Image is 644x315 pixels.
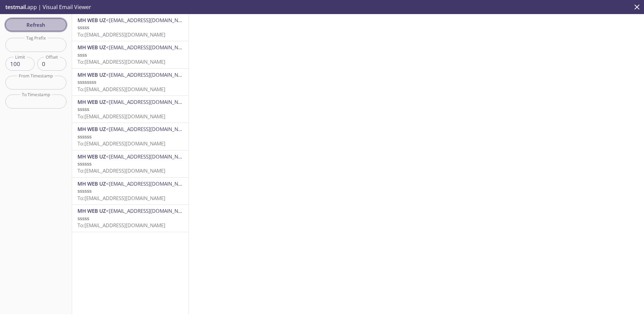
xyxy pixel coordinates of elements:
span: ssssssss [77,78,96,85]
span: sssss [77,215,89,222]
span: MH WEB UZ [77,17,106,23]
nav: emails [72,14,189,232]
div: MH WEB UZ<[EMAIL_ADDRESS][DOMAIN_NAME]>ssssssTo:[EMAIL_ADDRESS][DOMAIN_NAME] [72,123,189,150]
span: <[EMAIL_ADDRESS][DOMAIN_NAME]> [106,153,193,160]
span: testmail [5,3,26,11]
span: <[EMAIL_ADDRESS][DOMAIN_NAME]> [106,180,193,187]
span: <[EMAIL_ADDRESS][DOMAIN_NAME]> [106,126,193,132]
span: To: [EMAIL_ADDRESS][DOMAIN_NAME] [77,140,165,147]
div: MH WEB UZ<[EMAIL_ADDRESS][DOMAIN_NAME]>ssssssssTo:[EMAIL_ADDRESS][DOMAIN_NAME] [72,69,189,96]
span: sssss [77,24,89,30]
span: ssssss [77,187,92,194]
span: MH WEB UZ [77,126,106,132]
span: <[EMAIL_ADDRESS][DOMAIN_NAME]> [106,44,193,51]
span: To: [EMAIL_ADDRESS][DOMAIN_NAME] [77,58,165,65]
div: MH WEB UZ<[EMAIL_ADDRESS][DOMAIN_NAME]>ssssTo:[EMAIL_ADDRESS][DOMAIN_NAME] [72,41,189,68]
span: MH WEB UZ [77,180,106,187]
span: ssssss [77,160,92,167]
span: MH WEB UZ [77,99,106,105]
div: MH WEB UZ<[EMAIL_ADDRESS][DOMAIN_NAME]>sssssTo:[EMAIL_ADDRESS][DOMAIN_NAME] [72,205,189,232]
span: To: [EMAIL_ADDRESS][DOMAIN_NAME] [77,195,165,201]
span: <[EMAIL_ADDRESS][DOMAIN_NAME]> [106,17,193,23]
span: To: [EMAIL_ADDRESS][DOMAIN_NAME] [77,222,165,229]
span: To: [EMAIL_ADDRESS][DOMAIN_NAME] [77,86,165,92]
div: MH WEB UZ<[EMAIL_ADDRESS][DOMAIN_NAME]>ssssssTo:[EMAIL_ADDRESS][DOMAIN_NAME] [72,178,189,204]
span: <[EMAIL_ADDRESS][DOMAIN_NAME]> [106,99,193,105]
div: MH WEB UZ<[EMAIL_ADDRESS][DOMAIN_NAME]>sssssTo:[EMAIL_ADDRESS][DOMAIN_NAME] [72,14,189,41]
span: MH WEB UZ [77,71,106,78]
span: To: [EMAIL_ADDRESS][DOMAIN_NAME] [77,31,165,38]
span: Refresh [11,20,61,29]
span: sssss [77,106,89,112]
span: <[EMAIL_ADDRESS][DOMAIN_NAME]> [106,71,193,78]
span: MH WEB UZ [77,44,106,51]
span: ssss [77,51,87,58]
span: MH WEB UZ [77,153,106,160]
div: MH WEB UZ<[EMAIL_ADDRESS][DOMAIN_NAME]>ssssssTo:[EMAIL_ADDRESS][DOMAIN_NAME] [72,150,189,177]
span: To: [EMAIL_ADDRESS][DOMAIN_NAME] [77,167,165,174]
div: MH WEB UZ<[EMAIL_ADDRESS][DOMAIN_NAME]>sssssTo:[EMAIL_ADDRESS][DOMAIN_NAME] [72,96,189,123]
button: Refresh [5,18,66,31]
span: <[EMAIL_ADDRESS][DOMAIN_NAME]> [106,207,193,214]
span: MH WEB UZ [77,207,106,214]
span: ssssss [77,133,92,140]
span: To: [EMAIL_ADDRESS][DOMAIN_NAME] [77,113,165,120]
